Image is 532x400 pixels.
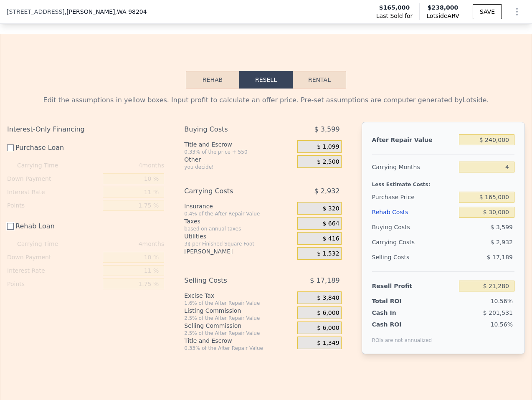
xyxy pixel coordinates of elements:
div: 1.6% of the After Repair Value [184,300,294,306]
span: $ 3,599 [314,122,339,137]
div: After Repair Value [372,132,456,147]
span: $ 3,840 [317,294,339,302]
div: 2.5% of the After Repair Value [184,315,294,322]
button: Rehab [186,71,239,89]
span: $ 6,000 [317,309,339,317]
span: $165,000 [379,3,410,12]
div: based on annual taxes [184,225,294,232]
div: [PERSON_NAME] [184,247,294,256]
div: 2.5% of the After Repair Value [184,330,294,337]
div: 0.4% of the After Repair Value [184,210,294,217]
div: Less Estimate Costs: [372,175,514,190]
span: 10.56% [491,321,513,328]
span: $ 1,099 [317,143,339,151]
span: $238,000 [428,4,459,11]
span: , WA 98204 [115,8,147,15]
span: $ 17,189 [487,254,513,261]
div: Points [7,277,99,291]
span: $ 1,349 [317,339,339,347]
div: Selling Costs [372,250,456,265]
span: [STREET_ADDRESS] [7,8,65,16]
label: Purchase Loan [7,140,99,155]
span: $ 416 [322,235,339,243]
div: ROIs are not annualized [372,329,432,344]
div: Selling Costs [184,273,276,288]
button: SAVE [473,4,502,19]
span: $ 320 [322,205,339,213]
label: Rehab Loan [7,219,99,234]
div: 3¢ per Finished Square Foot [184,241,294,247]
div: Interest Rate [7,185,99,199]
div: Carrying Costs [184,184,276,199]
div: Purchase Price [372,190,456,205]
span: Last Sold for [376,12,413,20]
span: $ 6,000 [317,324,339,332]
input: Purchase Loan [7,144,14,151]
div: Buying Costs [184,122,276,137]
span: $ 664 [322,220,339,228]
div: 0.33% of the After Repair Value [184,345,294,352]
span: $ 3,599 [491,224,513,230]
div: Buying Costs [372,220,456,235]
div: 4 months [74,237,164,251]
div: Utilities [184,232,294,241]
span: $ 17,189 [310,273,339,288]
div: Interest Rate [7,264,99,277]
input: Rehab Loan [7,223,14,230]
div: Excise Tax [184,291,294,300]
div: Title and Escrow [184,337,294,345]
span: $ 1,532 [317,250,339,258]
div: Insurance [184,202,294,210]
div: Down Payment [7,172,99,185]
div: Points [7,199,99,212]
span: , [PERSON_NAME] [65,8,147,16]
div: Carrying Months [372,159,456,175]
div: Carrying Time [17,159,71,172]
div: 0.33% of the price + 550 [184,149,294,155]
div: Resell Profit [372,278,456,294]
div: Interest-Only Financing [7,122,164,137]
button: Rental [293,71,346,89]
div: Taxes [184,217,294,225]
div: Carrying Costs [372,235,424,250]
span: Lotside ARV [426,12,459,20]
span: $ 201,531 [483,309,513,316]
span: $ 2,932 [314,184,339,199]
div: Listing Commission [184,306,294,315]
div: Other [184,155,294,164]
span: $ 2,500 [317,158,339,166]
div: Cash In [372,309,424,317]
button: Resell [239,71,293,89]
div: Total ROI [372,297,424,305]
div: 4 months [74,159,164,172]
div: Selling Commission [184,322,294,330]
button: Show Options [509,3,525,20]
div: Carrying Time [17,237,71,251]
div: Title and Escrow [184,140,294,149]
span: $ 2,932 [491,239,513,246]
div: Cash ROI [372,320,432,329]
div: Down Payment [7,251,99,264]
div: Edit the assumptions in yellow boxes. Input profit to calculate an offer price. Pre-set assumptio... [7,95,525,105]
div: Rehab Costs [372,205,456,220]
div: you decide! [184,164,294,170]
span: 10.56% [491,298,513,304]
